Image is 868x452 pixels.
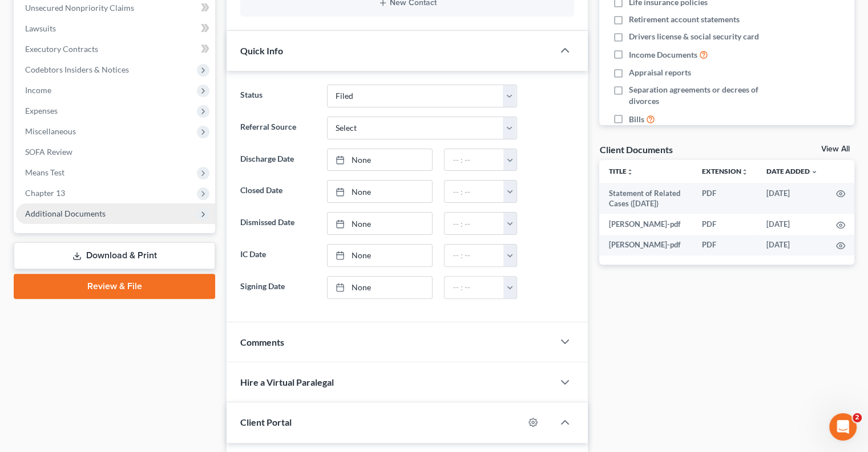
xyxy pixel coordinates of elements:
span: Bills [629,114,644,125]
span: Quick Info [240,45,283,56]
input: -- : -- [445,181,504,202]
span: Separation agreements or decrees of divorces [629,84,781,107]
span: Lawsuits [25,23,56,33]
input: -- : -- [445,245,504,266]
iframe: Intercom live chat [829,413,857,441]
td: PDF [693,214,757,234]
div: Client Documents [599,143,672,155]
a: None [328,213,433,234]
span: Executory Contracts [25,44,98,54]
span: Income [25,85,51,95]
a: Review & File [14,274,215,299]
a: Executory Contracts [16,39,215,59]
label: Signing Date [235,276,321,299]
a: Lawsuits [16,18,215,39]
span: SOFA Review [25,147,72,157]
span: Retirement account statements [629,14,740,25]
a: SOFA Review [16,142,215,162]
span: Additional Documents [25,209,106,218]
a: View All [821,145,850,153]
label: Status [235,85,321,107]
span: Comments [240,337,284,347]
span: Hire a Virtual Paralegal [240,377,334,387]
td: PDF [693,183,757,214]
td: [PERSON_NAME]-pdf [599,214,693,234]
label: Discharge Date [235,149,321,171]
span: Income Documents [629,49,697,61]
span: Codebtors Insiders & Notices [25,65,129,74]
span: Chapter 13 [25,188,65,198]
td: [DATE] [757,214,827,234]
label: Dismissed Date [235,212,321,235]
td: Statement of Related Cases ([DATE]) [599,183,693,214]
a: None [328,245,433,266]
span: Means Test [25,167,64,177]
a: Titleunfold_more [608,167,633,175]
label: IC Date [235,244,321,267]
label: Referral Source [235,117,321,139]
span: 2 [853,413,862,422]
input: -- : -- [445,149,504,171]
span: Client Portal [240,417,292,427]
i: expand_more [811,169,818,175]
i: unfold_more [741,169,748,175]
a: Date Added expand_more [766,167,818,175]
span: Miscellaneous [25,126,76,136]
span: Unsecured Nonpriority Claims [25,3,134,13]
a: None [328,277,433,298]
label: Closed Date [235,180,321,203]
td: PDF [693,235,757,255]
a: None [328,149,433,171]
i: unfold_more [626,169,633,175]
input: -- : -- [445,277,504,298]
input: -- : -- [445,213,504,234]
td: [PERSON_NAME]-pdf [599,235,693,255]
td: [DATE] [757,183,827,214]
span: Drivers license & social security card [629,31,759,42]
span: Expenses [25,106,58,115]
td: [DATE] [757,235,827,255]
a: None [328,181,433,202]
span: Appraisal reports [629,67,691,78]
a: Download & Print [14,242,215,269]
a: Extensionunfold_more [702,167,748,175]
